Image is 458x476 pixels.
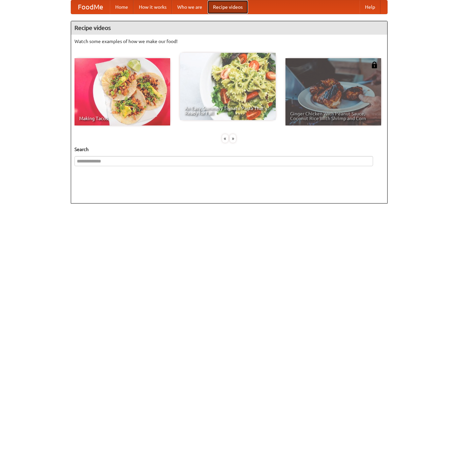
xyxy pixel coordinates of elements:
span: An Easy, Summery Tomato Pasta That's Ready for Fall [185,106,271,115]
div: « [222,134,228,143]
a: An Easy, Summery Tomato Pasta That's Ready for Fall [180,53,276,120]
a: Who we are [172,0,208,14]
a: FoodMe [71,0,110,14]
a: Making Tacos [74,58,170,125]
a: How it works [133,0,172,14]
a: Help [360,0,380,14]
h5: Search [74,146,384,153]
span: Making Tacos [79,116,165,121]
h4: Recipe videos [71,21,387,35]
div: » [230,134,236,143]
p: Watch some examples of how we make our food! [74,38,384,45]
a: Home [110,0,133,14]
a: Recipe videos [208,0,248,14]
img: 483408.png [371,62,378,68]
